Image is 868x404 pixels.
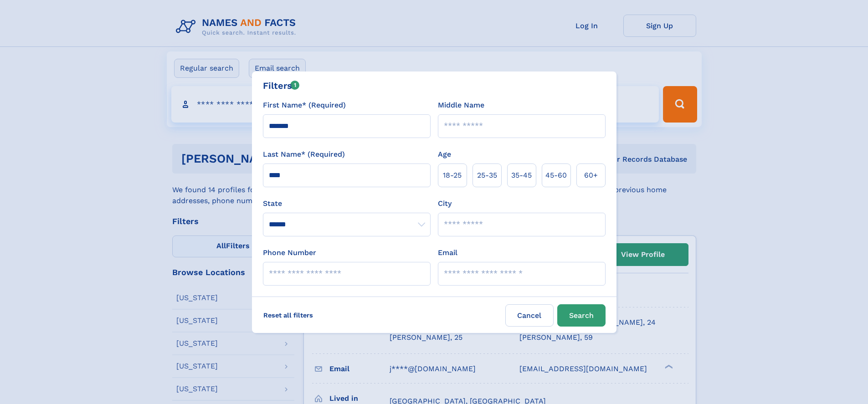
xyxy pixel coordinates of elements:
[505,304,554,327] label: Cancel
[438,247,457,258] label: Email
[263,100,346,111] label: First Name* (Required)
[263,247,316,258] label: Phone Number
[438,149,451,160] label: Age
[545,170,567,181] span: 45‑60
[263,149,345,160] label: Last Name* (Required)
[477,170,497,181] span: 25‑35
[511,170,532,181] span: 35‑45
[263,198,431,209] label: State
[438,198,452,209] label: City
[557,304,606,327] button: Search
[257,304,319,326] label: Reset all filters
[263,79,300,92] div: Filters
[438,100,484,111] label: Middle Name
[584,170,598,181] span: 60+
[443,170,462,181] span: 18‑25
